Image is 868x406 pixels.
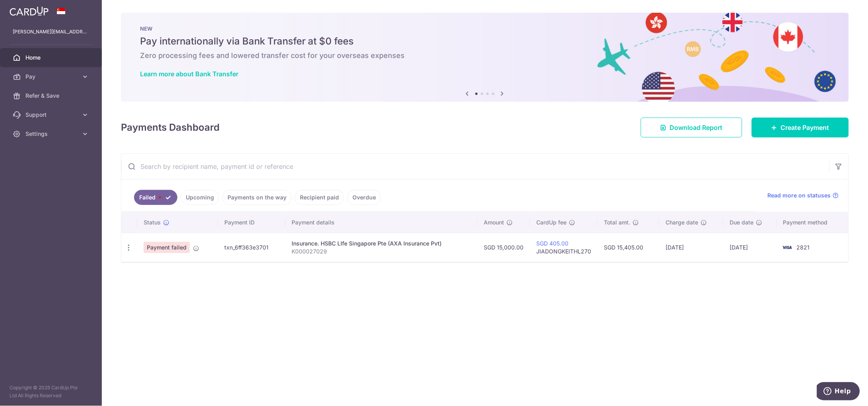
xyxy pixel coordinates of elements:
[730,218,754,226] span: Due date
[670,123,723,132] span: Download Report
[768,191,839,199] a: Read more on statuses
[295,190,344,205] a: Recipient paid
[121,120,220,135] h4: Payments Dashboard
[25,54,78,62] span: Home
[724,233,777,262] td: [DATE]
[537,240,569,247] a: SGD 405.00
[752,118,849,137] a: Create Payment
[181,190,219,205] a: Upcoming
[218,233,285,262] td: txn_6ff363e3701
[598,233,660,262] td: SGD 15,405.00
[478,233,530,262] td: SGD 15,000.00
[218,212,285,233] th: Payment ID
[777,212,849,233] th: Payment method
[660,233,724,262] td: [DATE]
[144,242,190,253] span: Payment failed
[140,25,830,32] p: NEW
[222,190,292,205] a: Payments on the way
[144,218,161,226] span: Status
[134,190,177,205] a: Failed
[140,35,830,48] h5: Pay internationally via Bank Transfer at $0 fees
[797,244,810,251] span: 2821
[140,70,238,78] a: Learn more about Bank Transfer
[25,130,78,138] span: Settings
[285,212,478,233] th: Payment details
[817,382,860,402] iframe: Opens a widget where you can find more information
[537,218,567,226] span: CardUp fee
[666,218,699,226] span: Charge date
[779,243,795,252] img: Bank Card
[768,191,831,199] span: Read more on statuses
[10,6,49,16] img: CardUp
[781,123,829,132] span: Create Payment
[347,190,381,205] a: Overdue
[25,111,78,119] span: Support
[604,218,631,226] span: Total amt.
[140,51,830,60] h6: Zero processing fees and lowered transfer cost for your overseas expenses
[13,28,89,36] p: [PERSON_NAME][EMAIL_ADDRESS][DOMAIN_NAME]
[641,118,742,137] a: Download Report
[530,233,598,262] td: JIADONGKEITHL270
[121,154,829,179] input: Search by recipient name, payment id or reference
[25,92,78,100] span: Refer & Save
[292,247,471,255] p: K000027029
[292,240,471,247] div: Insurance. HSBC LIfe Singapore Pte (AXA Insurance Pvt)
[484,218,504,226] span: Amount
[25,73,78,81] span: Pay
[121,13,849,102] img: Bank transfer banner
